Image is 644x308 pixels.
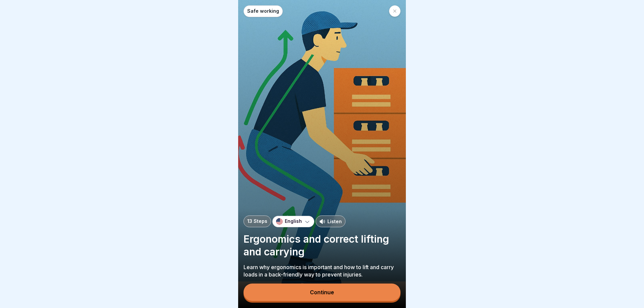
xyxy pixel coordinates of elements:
img: us.svg [276,218,283,225]
p: Learn why ergonomics is important and how to lift and carry loads in a back-friendly way to preve... [244,263,400,278]
p: Listen [327,218,342,225]
p: Ergonomics and correct lifting and carrying [244,233,400,258]
p: Safe working [247,8,279,14]
button: Continue [244,284,400,301]
p: English [285,219,302,224]
p: 13 Steps [247,219,267,224]
div: Continue [310,289,334,295]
